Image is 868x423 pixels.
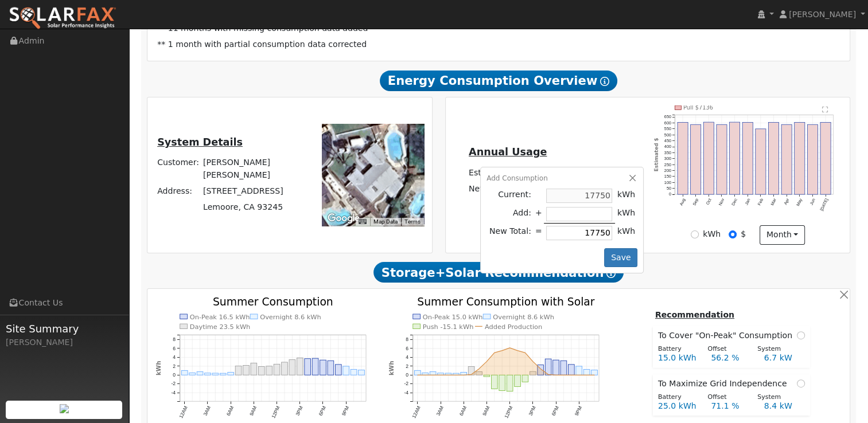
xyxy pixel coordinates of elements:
text: 9PM [574,405,583,417]
div: System [752,344,801,354]
text: 450 [664,138,671,143]
text: 12AM [178,405,188,419]
text: 9PM [341,405,350,417]
rect: onclick="" [220,374,226,375]
td: = [533,224,544,242]
rect: onclick="" [522,375,528,382]
rect: onclick="" [204,373,211,375]
div: 56.2 % [705,352,758,364]
rect: onclick="" [235,366,242,375]
rect: onclick="" [297,358,303,375]
text: May [795,197,803,207]
td: Add: [486,205,533,224]
rect: onclick="" [228,373,234,375]
text: 0 [668,191,671,197]
text: [DATE] [819,198,830,212]
text: 8 [406,337,408,343]
rect: onclick="" [328,361,334,375]
text: Nov [717,197,725,206]
text: kWh [387,361,394,375]
text: 100 [664,179,671,185]
span: [PERSON_NAME] [789,10,856,19]
a: Terms [404,218,421,225]
circle: onclick="" [578,374,580,376]
text: kWh [154,361,161,375]
text: 6AM [458,405,468,417]
text: 6 [406,346,408,351]
rect: onclick="" [430,372,436,375]
text: 3AM [435,405,444,417]
circle: onclick="" [524,352,526,354]
rect: onclick="" [461,373,467,375]
text: 8 [173,337,176,343]
td: $7,136 [544,164,576,181]
rect: onclick="" [243,366,250,375]
text: 0 [406,372,408,378]
rect: onclick="" [251,363,257,375]
rect: onclick="" [717,124,727,194]
text: Push -15.1 kWh [422,323,473,331]
div: 8.4 kW [758,400,811,412]
rect: onclick="" [437,373,443,375]
button: Map Data [373,218,398,226]
rect: onclick="" [678,122,688,194]
div: System [752,393,801,402]
circle: onclick="" [432,374,434,376]
text: Overnight 8.6 kWh [260,313,321,321]
span: Energy Consumption Overview [380,70,617,91]
rect: onclick="" [212,373,219,375]
text: Oct [704,198,712,206]
circle: onclick="" [540,368,542,370]
circle: onclick="" [509,347,511,349]
rect: onclick="" [351,370,357,375]
text: 0 [173,372,176,378]
div: Add Consumption [486,173,637,183]
img: SolarFax [9,6,116,30]
rect: onclick="" [756,128,766,194]
rect: onclick="" [189,373,195,375]
rect: onclick="" [476,372,482,375]
text: 2 [173,363,176,369]
text: Jan [744,198,751,206]
rect: onclick="" [795,122,805,194]
circle: onclick="" [417,374,418,376]
text: -4 [171,390,176,395]
rect: onclick="" [282,362,288,375]
rect: onclick="" [569,365,575,375]
text: 9AM [481,405,491,417]
circle: onclick="" [516,350,518,351]
label: kWh [703,228,721,240]
circle: onclick="" [493,352,495,354]
circle: onclick="" [555,374,556,376]
rect: onclick="" [422,373,428,375]
rect: onclick="" [258,367,264,375]
text: 300 [664,156,671,161]
div: 25.0 kWh [652,400,704,412]
text: 4 [406,355,408,361]
text: 12PM [503,405,513,419]
text: Dec [730,197,738,206]
rect: onclick="" [583,370,590,375]
text: 550 [664,126,671,131]
u: Recommendation [655,310,734,319]
div: Battery [652,393,702,402]
text: -2 [171,381,176,387]
td: [STREET_ADDRESS] [201,183,308,199]
label: $ [741,228,746,240]
circle: onclick="" [439,374,441,376]
circle: onclick="" [532,361,534,362]
td: kWh [615,205,637,224]
text: 150 [664,174,671,179]
text: Aug [678,198,686,207]
td: Estimated Bill: [466,164,543,181]
text: Mar [769,197,777,206]
text: Sep [691,198,699,207]
rect: onclick="" [468,367,474,375]
circle: onclick="" [501,350,503,351]
td: kWh [615,224,637,242]
button: Keyboard shortcuts [359,218,367,226]
text: Apr [783,197,790,206]
text: Added Production [485,323,542,331]
img: Google [325,211,363,226]
rect: onclick="" [197,372,203,375]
